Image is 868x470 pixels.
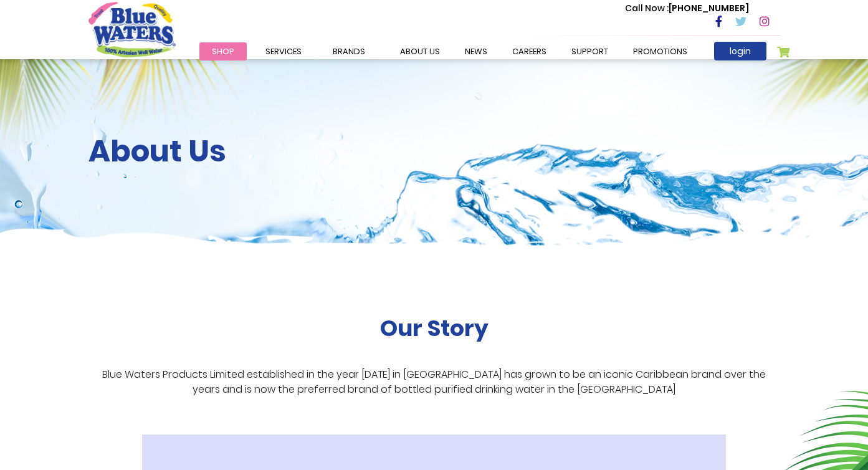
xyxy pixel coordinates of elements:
span: Brands [333,46,365,57]
span: Shop [212,46,234,57]
p: Blue Waters Products Limited established in the year [DATE] in [GEOGRAPHIC_DATA] has grown to be ... [88,367,780,397]
a: support [559,42,621,60]
a: careers [500,42,559,60]
span: Services [265,46,302,57]
a: login [714,42,766,60]
a: News [452,42,500,60]
span: Call Now : [625,2,669,14]
a: about us [388,42,452,60]
h2: About Us [88,133,780,170]
a: store logo [88,2,176,57]
h2: Our Story [380,315,489,342]
a: Promotions [621,42,700,60]
p: [PHONE_NUMBER] [625,2,749,15]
